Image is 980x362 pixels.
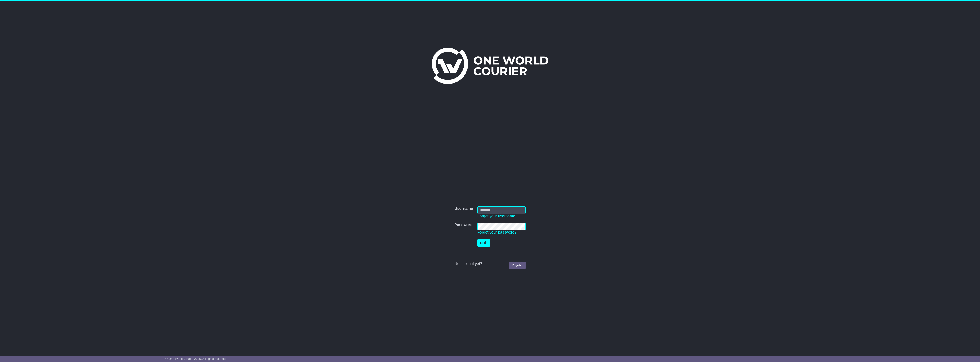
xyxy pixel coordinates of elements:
a: Forgot your password? [477,230,517,234]
img: One World [432,48,548,84]
a: Forgot your username? [477,214,517,218]
button: Login [477,239,490,247]
div: No account yet? [454,262,525,266]
label: Password [454,223,472,227]
a: Register [509,262,525,269]
label: Username [454,206,473,211]
span: © One World Courier 2025. All rights reserved. [165,357,227,361]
